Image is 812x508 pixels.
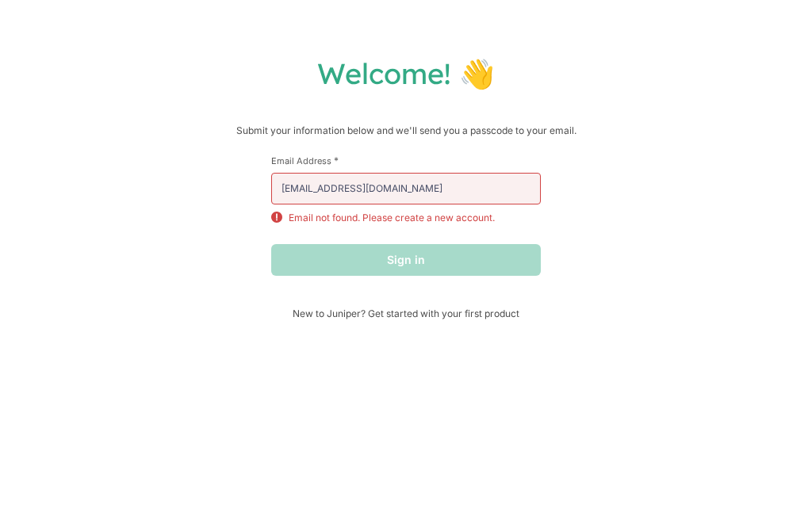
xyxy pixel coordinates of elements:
[271,307,541,319] span: New to Juniper? Get started with your first product
[16,55,796,91] h1: Welcome! 👋
[334,155,339,166] span: This field is required.
[16,123,796,139] p: Submit your information below and we'll send you a passcode to your email.
[289,211,495,225] p: Email not found. Please create a new account.
[271,173,541,204] input: email@example.com
[271,155,541,166] label: Email Address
